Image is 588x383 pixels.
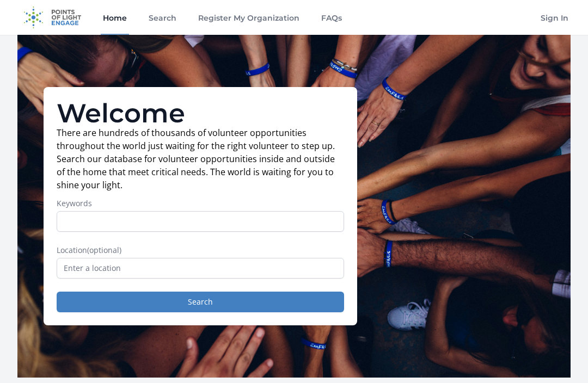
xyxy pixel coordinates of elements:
[57,258,344,279] input: Enter a location
[57,100,344,126] h1: Welcome
[87,245,121,255] span: (optional)
[57,245,344,256] label: Location
[57,126,344,191] p: There are hundreds of thousands of volunteer opportunities throughout the world just waiting for ...
[57,292,344,312] button: Search
[57,198,344,209] label: Keywords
